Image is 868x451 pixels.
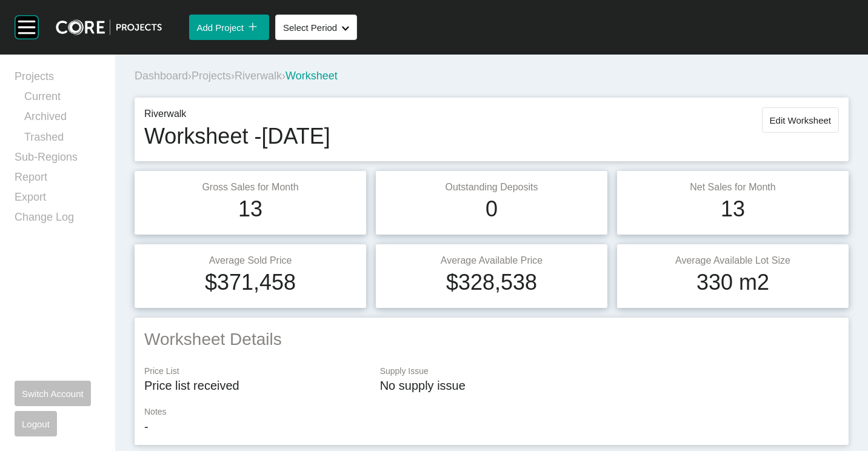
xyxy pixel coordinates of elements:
[15,170,101,190] a: Report
[188,70,192,82] span: ›
[144,107,330,121] p: Riverwalk
[196,22,244,33] span: Add Project
[24,89,101,109] a: Current
[15,69,101,89] a: Projects
[285,70,338,82] span: Worksheet
[56,19,162,35] img: core-logo-dark.3138cae2.png
[205,267,296,298] h1: $371,458
[22,419,50,429] span: Logout
[446,267,537,298] h1: $328,538
[144,327,839,351] h2: Worksheet Details
[231,70,235,82] span: ›
[144,366,368,378] p: Price List
[144,254,356,267] p: Average Sold Price
[24,109,101,129] a: Archived
[386,181,598,194] p: Outstanding Deposits
[15,411,57,436] button: Logout
[144,121,330,152] h1: Worksheet - [DATE]
[770,115,831,125] span: Edit Worksheet
[380,366,839,378] p: Supply Issue
[144,418,839,435] p: -
[15,210,101,230] a: Change Log
[275,15,357,40] button: Select Period
[15,381,91,406] button: Switch Account
[282,70,285,82] span: ›
[627,181,839,194] p: Net Sales for Month
[144,377,368,394] p: Price list received
[380,377,839,394] p: No supply issue
[486,194,498,224] h1: 0
[721,194,745,224] h1: 13
[762,107,839,133] button: Edit Worksheet
[144,181,356,194] p: Gross Sales for Month
[24,130,101,150] a: Trashed
[235,70,282,82] a: Riverwalk
[238,194,262,224] h1: 13
[627,254,839,267] p: Average Available Lot Size
[22,389,84,399] span: Switch Account
[15,150,101,170] a: Sub-Regions
[135,70,188,82] a: Dashboard
[386,254,598,267] p: Average Available Price
[15,190,101,210] a: Export
[192,70,231,82] a: Projects
[696,267,769,298] h1: 330 m2
[144,406,839,418] p: Notes
[283,22,337,33] span: Select Period
[189,15,269,40] button: Add Project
